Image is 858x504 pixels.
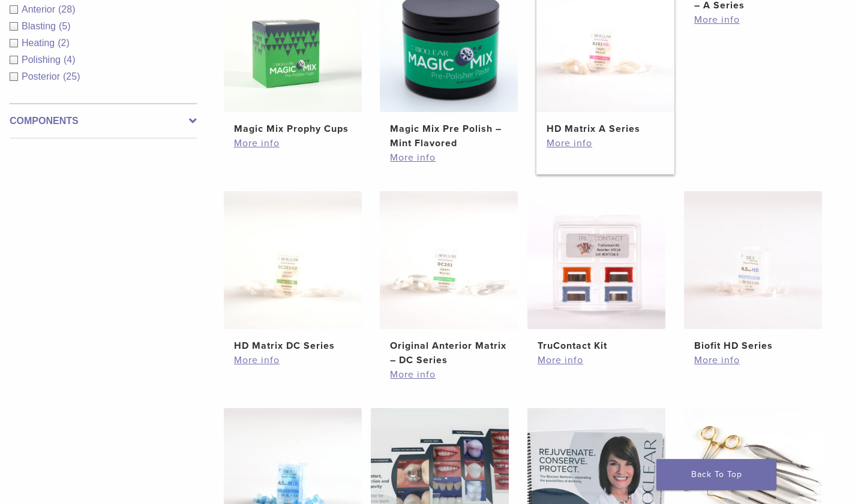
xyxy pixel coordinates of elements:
[58,4,75,14] span: (28)
[59,21,71,31] span: (5)
[390,367,508,382] a: More info
[694,13,812,27] a: More info
[64,55,76,65] span: (4)
[234,122,352,136] h2: Magic Mix Prophy Cups
[694,339,812,353] h2: Biofit HD Series
[547,122,664,136] h2: HD Matrix A Series
[683,191,822,353] a: Biofit HD SeriesBiofit HD Series
[22,21,59,31] span: Blasting
[390,150,508,165] a: More info
[547,136,664,150] a: More info
[22,71,63,82] span: Posterior
[656,459,776,490] a: Back To Top
[234,339,352,353] h2: HD Matrix DC Series
[22,38,58,48] span: Heating
[10,114,197,128] label: Components
[538,339,655,353] h2: TruContact Kit
[694,353,812,367] a: More info
[527,191,665,329] img: TruContact Kit
[58,38,70,48] span: (2)
[224,191,362,329] img: HD Matrix DC Series
[527,191,666,353] a: TruContact KitTruContact Kit
[390,339,508,367] h2: Original Anterior Matrix – DC Series
[234,353,352,367] a: More info
[380,191,518,367] a: Original Anterior Matrix - DC SeriesOriginal Anterior Matrix – DC Series
[234,136,352,150] a: More info
[224,191,362,353] a: HD Matrix DC SeriesHD Matrix DC Series
[538,353,655,367] a: More info
[63,71,80,82] span: (25)
[22,55,64,65] span: Polishing
[684,191,822,329] img: Biofit HD Series
[22,4,58,14] span: Anterior
[390,122,508,150] h2: Magic Mix Pre Polish – Mint Flavored
[380,191,518,329] img: Original Anterior Matrix - DC Series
